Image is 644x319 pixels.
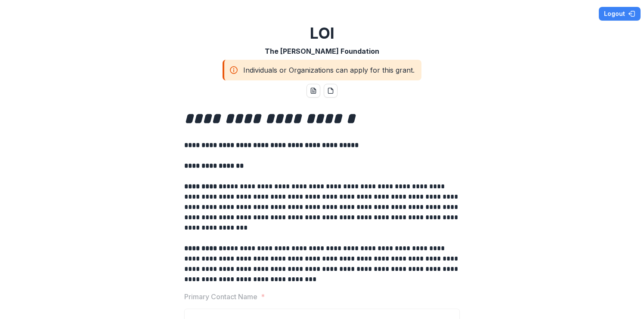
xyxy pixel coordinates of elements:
button: pdf-download [324,84,337,98]
div: Individuals or Organizations can apply for this grant. [223,60,421,80]
p: The [PERSON_NAME] Foundation [265,46,379,56]
p: Primary Contact Name [184,291,257,302]
button: word-download [307,84,320,98]
h2: LOI [310,24,334,43]
button: Logout [599,7,641,21]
